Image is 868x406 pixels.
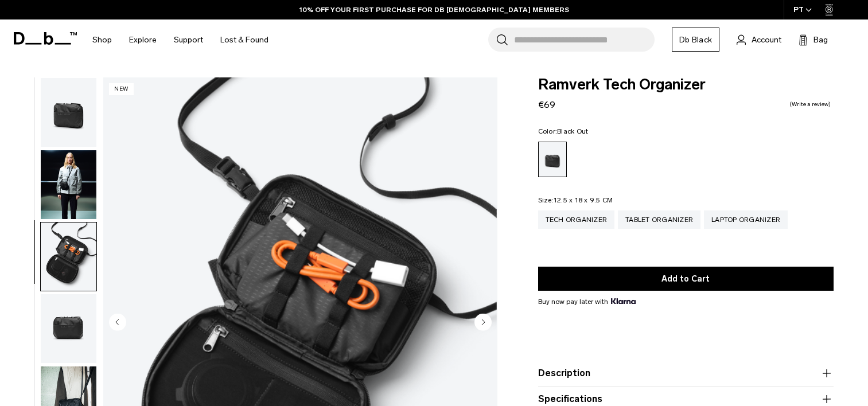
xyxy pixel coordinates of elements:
[41,294,96,363] img: Ramverk Tech Organizer Black Out
[618,210,700,229] a: Tablet Organizer
[174,19,203,60] a: Support
[813,34,828,46] span: Bag
[538,99,555,110] span: €69
[92,19,112,60] a: Shop
[557,127,588,135] span: Black Out
[538,77,834,92] span: Ramverk Tech Organizer
[40,150,97,220] button: Ramverk Tech Organizer Black Out
[84,19,277,60] nav: Main Navigation
[799,33,828,46] button: Bag
[737,33,781,46] a: Account
[538,128,589,135] legend: Color:
[538,267,834,291] button: Add to Cart
[538,210,615,229] a: Tech Organizer
[752,34,781,46] span: Account
[109,313,126,333] button: Previous slide
[704,210,788,229] a: Laptop Organizer
[538,197,613,204] legend: Size:
[554,196,613,204] span: 12.5 x 18 x 9.5 CM
[109,83,134,95] p: New
[672,28,719,52] a: Db Black
[611,298,636,304] img: {"height" => 20, "alt" => "Klarna"}
[40,222,97,292] button: Ramverk Tech Organizer Black Out
[538,142,567,177] a: Black Out
[220,19,268,60] a: Lost & Found
[129,19,157,60] a: Explore
[538,366,834,380] button: Description
[40,294,97,364] button: Ramverk Tech Organizer Black Out
[538,392,834,406] button: Specifications
[299,5,569,15] a: 10% OFF YOUR FIRST PURCHASE FOR DB [DEMOGRAPHIC_DATA] MEMBERS
[538,296,636,307] span: Buy now pay later with
[789,101,831,107] a: Write a review
[41,78,96,147] img: Ramverk Tech Organizer Black Out
[41,222,96,291] img: Ramverk Tech Organizer Black Out
[41,150,96,219] img: Ramverk Tech Organizer Black Out
[474,313,492,333] button: Next slide
[40,77,97,147] button: Ramverk Tech Organizer Black Out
